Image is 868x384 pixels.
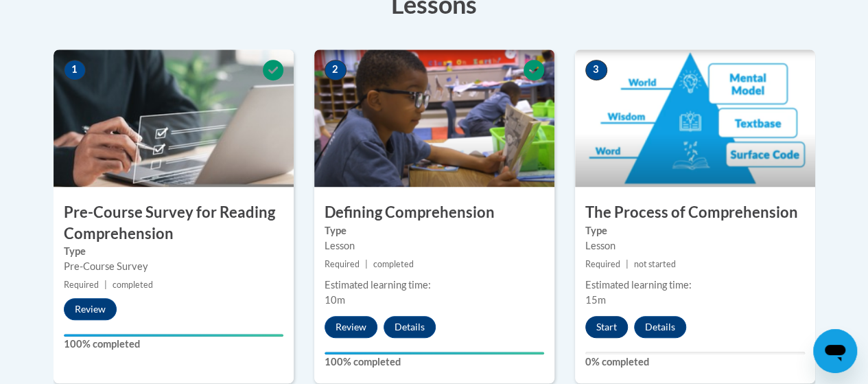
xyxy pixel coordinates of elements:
h3: Pre-Course Survey for Reading Comprehension [54,202,294,245]
div: Estimated learning time: [585,278,805,293]
span: | [104,280,107,290]
div: Pre-Course Survey [64,259,283,274]
button: Review [64,298,117,320]
label: 100% completed [325,354,544,370]
span: | [626,259,629,269]
img: Course Image [54,49,294,187]
button: Review [325,316,377,338]
span: completed [373,259,414,269]
span: not started [634,259,676,269]
label: Type [585,223,805,238]
span: | [365,259,368,269]
div: Your progress [325,352,544,354]
span: Required [585,259,620,269]
h3: Defining Comprehension [314,202,554,223]
h3: The Process of Comprehension [575,202,815,223]
label: 0% completed [585,354,805,370]
span: 3 [585,60,607,80]
img: Course Image [314,49,554,187]
div: Your progress [64,334,283,337]
label: Type [64,244,283,259]
button: Details [384,316,436,338]
img: Course Image [575,49,815,187]
span: 1 [64,60,86,80]
span: completed [113,280,153,290]
iframe: Button to launch messaging window [813,329,857,373]
div: Lesson [325,238,544,253]
div: Estimated learning time: [325,278,544,293]
span: 15m [585,294,606,306]
span: Required [325,259,360,269]
div: Lesson [585,238,805,253]
span: Required [64,280,99,290]
span: 2 [325,60,347,80]
button: Details [634,316,686,338]
label: Type [325,223,544,238]
span: 10m [325,294,345,306]
button: Start [585,316,628,338]
label: 100% completed [64,337,283,352]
